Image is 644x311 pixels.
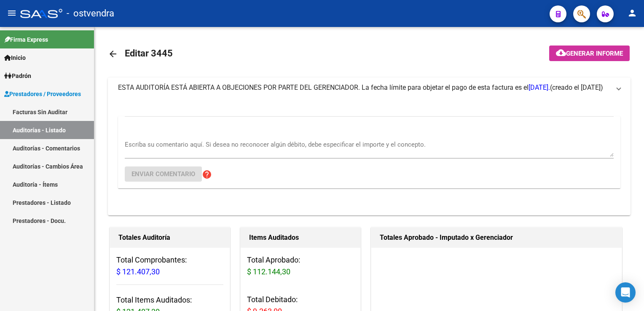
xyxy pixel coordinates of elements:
[247,254,354,278] h3: Total Aprobado:
[125,166,202,182] button: Enviar comentario
[529,83,550,91] span: [DATE].
[108,78,631,98] mat-expansion-panel-header: ESTA AUDITORÍA ESTÁ ABIERTA A OBJECIONES POR PARTE DEL GERENCIADOR. La fecha límite para objetar ...
[249,231,352,244] h1: Items Auditados
[549,46,630,61] button: Generar informe
[118,83,550,91] span: ESTA AUDITORÍA ESTÁ ABIERTA A OBJECIONES POR PARTE DEL GERENCIADOR. La fecha límite para objetar ...
[550,83,603,92] span: (creado el [DATE])
[116,267,160,276] span: $ 121.407,30
[247,267,290,276] span: $ 112.144,30
[131,170,195,178] span: Enviar comentario
[4,89,81,99] span: Prestadores / Proveedores
[116,254,223,278] h3: Total Comprobantes:
[67,4,114,23] span: - ostvendra
[108,49,118,59] mat-icon: arrow_back
[4,35,48,44] span: Firma Express
[615,282,636,303] div: Open Intercom Messenger
[118,231,221,244] h1: Totales Auditoría
[566,50,623,57] span: Generar informe
[4,71,31,80] span: Padrón
[125,48,173,59] span: Editar 3445
[108,98,631,215] div: ESTA AUDITORÍA ESTÁ ABIERTA A OBJECIONES POR PARTE DEL GERENCIADOR. La fecha límite para objetar ...
[7,8,17,18] mat-icon: menu
[4,53,26,62] span: Inicio
[380,231,613,244] h1: Totales Aprobado - Imputado x Gerenciador
[202,169,212,180] mat-icon: help
[627,8,637,18] mat-icon: person
[556,48,566,58] mat-icon: cloud_download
